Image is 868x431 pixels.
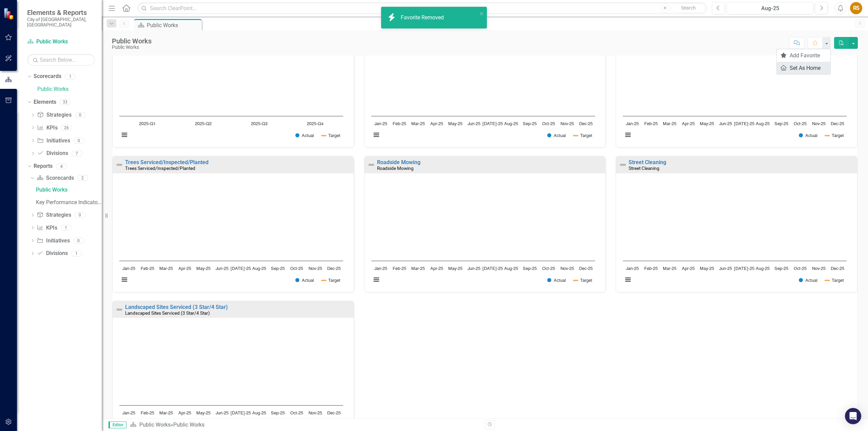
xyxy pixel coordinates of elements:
[120,130,129,140] button: View chart menu, Chart
[430,267,443,271] text: Apr-25
[27,38,95,46] a: Public Works
[719,267,732,271] text: Jun-25
[368,180,602,290] div: Chart. Highcharts interactive chart.
[173,422,204,428] div: Public Works
[141,267,154,271] text: Feb-25
[619,180,850,290] svg: Interactive chart
[374,122,387,126] text: Jan-25
[34,73,61,80] a: Scorecards
[116,35,347,145] svg: Interactive chart
[504,267,518,271] text: Aug-25
[619,180,854,290] div: Chart. Highcharts interactive chart.
[139,122,156,126] text: 2025-Q1
[139,422,171,428] a: Public Works
[122,411,135,415] text: Jan-25
[108,422,126,428] span: Editor
[774,122,788,126] text: Sep-25
[37,237,70,245] a: Initiatives
[75,112,86,118] div: 0
[542,122,555,126] text: Oct-25
[34,184,102,195] a: Public Works
[75,212,85,218] div: 0
[719,122,732,126] text: Jun-25
[523,122,537,126] text: Sep-25
[372,275,381,285] button: View chart menu, Chart
[125,159,209,165] a: Trees Serviced/Inspected/Planted
[37,85,102,93] a: Public Works
[777,62,830,74] a: Set As Home
[448,267,462,271] text: May-25
[322,133,340,138] button: Show Target
[629,165,659,171] small: Street Cleaning
[619,161,627,169] img: Not Defined
[831,267,844,271] text: Dec-25
[626,267,639,271] text: Jan-25
[756,122,770,126] text: Aug-25
[825,278,844,283] button: Show Target
[115,306,123,314] img: Not Defined
[137,2,707,14] input: Search ClearPoint...
[122,267,135,271] text: Jan-25
[216,411,229,415] text: Jun-25
[116,35,350,145] div: Chart. Highcharts interactive chart.
[574,278,592,283] button: Show Target
[34,197,102,208] a: Key Performance Indicator Report
[368,35,602,145] div: Chart. Highcharts interactive chart.
[616,12,857,148] div: Double-Click to Edit
[547,133,566,138] button: Show Actual
[479,9,484,17] button: close
[327,267,341,271] text: Dec-25
[3,8,15,20] img: ClearPoint Strategy
[482,267,502,271] text: [DATE]-25
[377,159,420,165] a: Roadside Mowing
[178,411,191,415] text: Apr-25
[794,122,807,126] text: Oct-25
[72,151,82,156] div: 7
[112,156,354,292] div: Double-Click to Edit
[681,5,696,11] span: Search
[125,310,210,316] small: Landscaped Sites Serviced (3 Star/4 Star)
[37,111,71,119] a: Strategies
[195,122,212,126] text: 2025-Q2
[623,130,633,140] button: View chart menu, Chart
[116,180,347,290] svg: Interactive chart
[196,411,211,415] text: May-25
[411,122,425,126] text: Mar-25
[368,35,598,145] svg: Interactive chart
[120,275,129,285] button: View chart menu, Chart
[37,224,57,232] a: KPIs
[364,156,606,292] div: Double-Click to Edit
[629,159,666,165] a: Street Cleaning
[36,199,102,205] div: Key Performance Indicator Report
[37,124,57,132] a: KPIs
[523,267,537,271] text: Sep-25
[34,162,53,170] a: Reports
[644,122,658,126] text: Feb-25
[727,2,813,14] button: Aug-25
[125,304,228,310] a: Landscaped Sites Serviced (3 Star/4 Star)
[271,267,285,271] text: Sep-25
[467,267,480,271] text: Jun-25
[309,267,322,271] text: Nov-25
[812,267,826,271] text: Nov-25
[777,49,830,62] a: Add Favorite
[401,14,446,22] div: Favorite Removed
[542,267,555,271] text: Oct-25
[115,161,123,169] img: Not Defined
[579,267,592,271] text: Dec-25
[392,122,406,126] text: Feb-25
[756,267,770,271] text: Aug-25
[37,150,68,157] a: Divisions
[430,122,443,126] text: Apr-25
[178,267,191,271] text: Apr-25
[547,278,566,283] button: Show Actual
[619,35,854,145] div: Chart. Highcharts interactive chart.
[374,267,387,271] text: Jan-25
[147,21,200,30] div: Public Works
[626,122,639,126] text: Jan-25
[504,122,518,126] text: Aug-25
[482,122,502,126] text: [DATE]-25
[65,74,76,79] div: 1
[37,174,74,182] a: Scorecards
[295,133,314,138] button: Show Actual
